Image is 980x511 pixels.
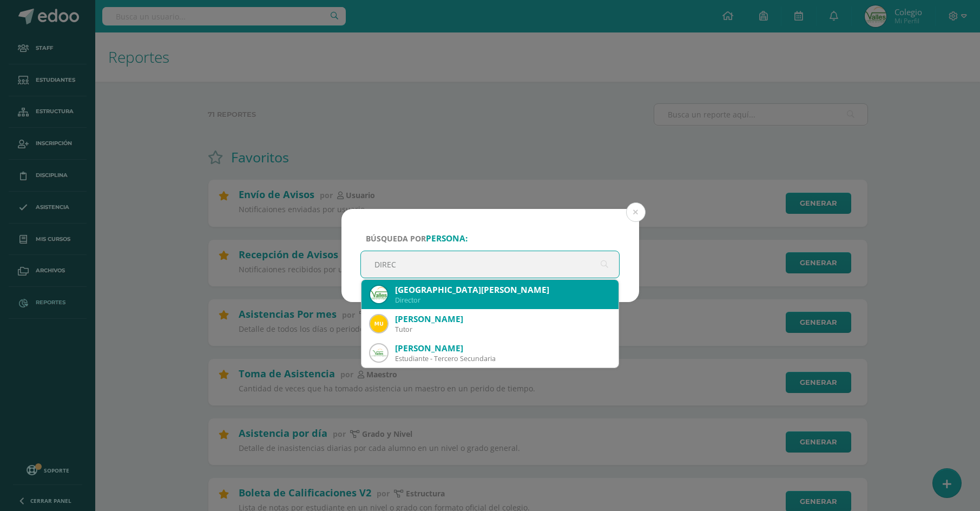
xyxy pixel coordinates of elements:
strong: persona: [426,233,468,244]
div: Director [395,296,610,305]
button: Close (Esc) [626,202,646,222]
img: 550ac0d3cb82cba3dc603ea7316b4b27.png [370,315,387,332]
img: 6662caab5368120307d9ba51037d29bc.png [370,286,387,303]
img: 77a9175c57f3d2f4b0931e0a8299bb4c.png [370,344,387,362]
input: ej. Nicholas Alekzander, etc. [361,251,620,278]
div: [PERSON_NAME] [395,313,610,325]
div: Tutor [395,325,610,334]
div: Estudiante - Tercero Secundaria [395,354,610,363]
div: [GEOGRAPHIC_DATA][PERSON_NAME] [395,284,610,296]
span: Búsqueda por [366,233,468,244]
div: [PERSON_NAME] [395,343,610,354]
